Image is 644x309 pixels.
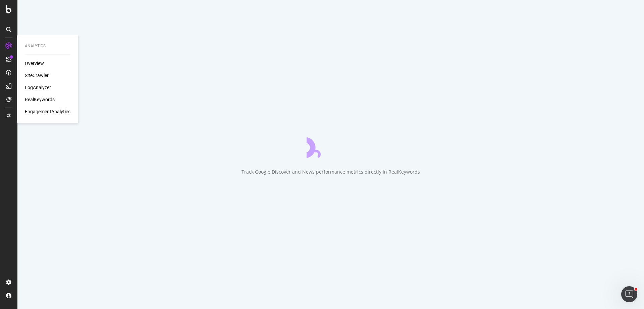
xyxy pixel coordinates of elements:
[621,286,637,302] iframe: Intercom live chat
[25,96,55,103] a: RealKeywords
[25,60,44,67] a: Overview
[25,108,70,115] a: EngagementAnalytics
[25,43,70,49] div: Analytics
[25,72,49,79] a: SiteCrawler
[25,84,51,91] a: LogAnalyzer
